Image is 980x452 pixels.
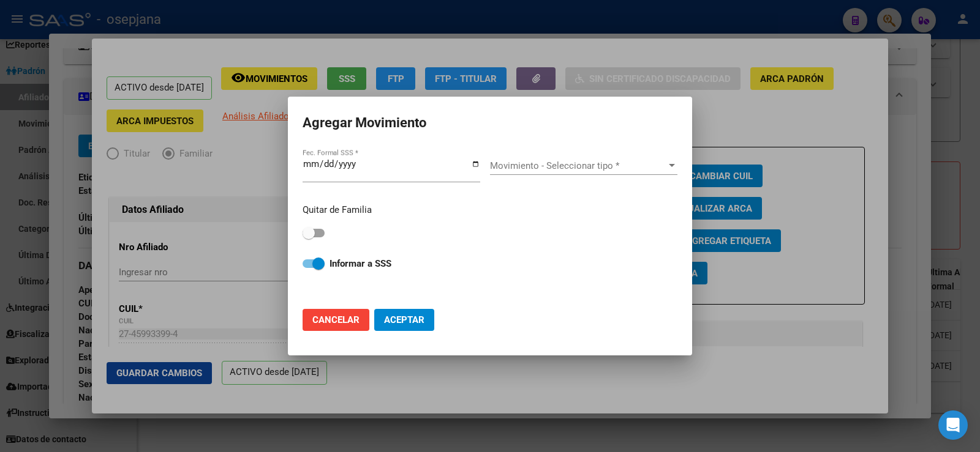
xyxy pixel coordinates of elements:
p: Quitar de Familia [303,203,677,217]
button: Aceptar [374,309,434,331]
h2: Agregar Movimiento [303,111,677,135]
button: Cancelar [303,309,369,331]
span: Cancelar [312,314,360,325]
span: Aceptar [384,314,424,325]
div: Open Intercom Messenger [938,410,968,440]
span: Movimiento - Seleccionar tipo * [490,160,666,171]
strong: Informar a SSS [330,258,391,269]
